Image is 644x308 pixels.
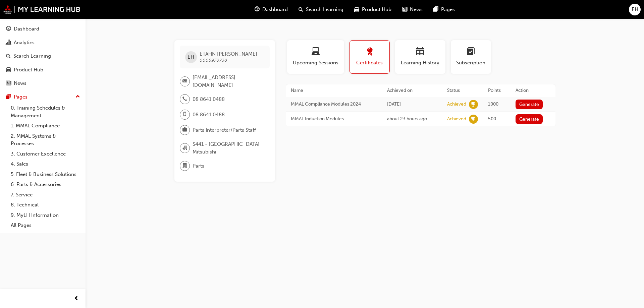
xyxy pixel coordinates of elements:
a: 5. Fleet & Business Solutions [8,169,83,180]
span: 0005970738 [200,57,227,63]
span: car-icon [354,5,359,14]
div: Pages [14,93,28,101]
span: calendar-icon [416,48,424,57]
a: 2. MMAL Systems & Processes [8,131,83,149]
span: News [410,6,423,13]
a: news-iconNews [397,3,428,16]
span: Parts [193,162,204,170]
div: Search Learning [13,52,51,60]
a: All Pages [8,220,83,231]
div: News [14,79,26,87]
a: Search Learning [3,50,83,62]
div: Analytics [14,39,35,47]
th: Status [442,84,483,97]
td: MMAL Induction Modules [286,112,382,126]
th: Action [511,84,555,97]
span: Subscription [456,59,486,67]
span: news-icon [6,80,11,86]
a: Dashboard [3,23,83,35]
a: 8. Technical [8,200,83,210]
span: Certificates [355,59,384,67]
span: 500 [488,116,496,122]
button: Pages [3,91,83,103]
span: guage-icon [255,5,260,14]
span: chart-icon [6,40,11,46]
span: ETAHN [PERSON_NAME] [200,51,257,57]
a: car-iconProduct Hub [349,3,397,16]
span: Tue Aug 26 2025 11:32:24 GMT+0930 (Australian Central Standard Time) [387,101,401,107]
span: Upcoming Sessions [292,59,339,67]
td: MMAL Compliance Modules 2024 [286,97,382,112]
span: Mon Aug 25 2025 16:36:44 GMT+0930 (Australian Central Standard Time) [387,116,427,122]
button: Subscription [451,40,491,74]
span: organisation-icon [182,144,187,152]
div: Dashboard [14,25,39,33]
span: [EMAIL_ADDRESS][DOMAIN_NAME] [193,74,264,89]
span: laptop-icon [312,48,320,57]
span: EH [187,53,194,61]
span: up-icon [75,93,80,101]
a: 9. MyLH Information [8,210,83,221]
div: Product Hub [14,66,43,74]
a: Product Hub [3,64,83,76]
span: Product Hub [362,6,391,13]
button: Learning History [395,40,445,74]
button: Certificates [350,40,390,74]
th: Points [483,84,511,97]
span: prev-icon [74,295,79,303]
a: 6. Parts & Accessories [8,179,83,190]
button: Upcoming Sessions [287,40,344,74]
a: 7. Service [8,190,83,200]
span: Parts Interpreter/Parts Staff [193,126,256,134]
span: search-icon [299,5,303,14]
a: pages-iconPages [428,3,460,16]
span: learningRecordVerb_ACHIEVE-icon [469,115,478,124]
th: Name [286,84,382,97]
button: EH [629,4,641,15]
span: department-icon [182,162,187,170]
span: email-icon [182,77,187,86]
span: search-icon [6,53,11,59]
button: DashboardAnalyticsSearch LearningProduct HubNews [3,21,83,91]
span: 08 8641 0488 [193,96,225,103]
th: Achieved on [382,84,442,97]
span: pages-icon [6,94,11,100]
span: briefcase-icon [182,126,187,134]
a: 1. MMAL Compliance [8,121,83,131]
span: 08 8641 0488 [193,111,225,119]
span: phone-icon [182,95,187,104]
span: 1000 [488,101,498,107]
img: mmal [3,5,80,14]
span: car-icon [6,67,11,73]
span: news-icon [402,5,407,14]
span: learningRecordVerb_ACHIEVE-icon [469,100,478,109]
a: 4. Sales [8,159,83,169]
span: guage-icon [6,26,11,32]
div: Achieved [447,116,466,122]
a: guage-iconDashboard [249,3,293,16]
span: learningplan-icon [467,48,475,57]
span: Pages [441,6,455,13]
a: 0. Training Schedules & Management [8,103,83,121]
span: Search Learning [306,6,343,13]
a: News [3,77,83,89]
span: pages-icon [433,5,438,14]
a: Analytics [3,37,83,49]
span: Dashboard [262,6,288,13]
span: EH [632,6,638,13]
button: Generate [516,100,543,109]
a: 3. Customer Excellence [8,149,83,159]
div: Achieved [447,101,466,108]
a: search-iconSearch Learning [293,3,349,16]
span: Learning History [400,59,440,67]
button: Generate [516,114,543,124]
span: mobile-icon [182,110,187,119]
span: award-icon [366,48,374,57]
span: S441 - [GEOGRAPHIC_DATA] Mitsubishi [193,140,264,156]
